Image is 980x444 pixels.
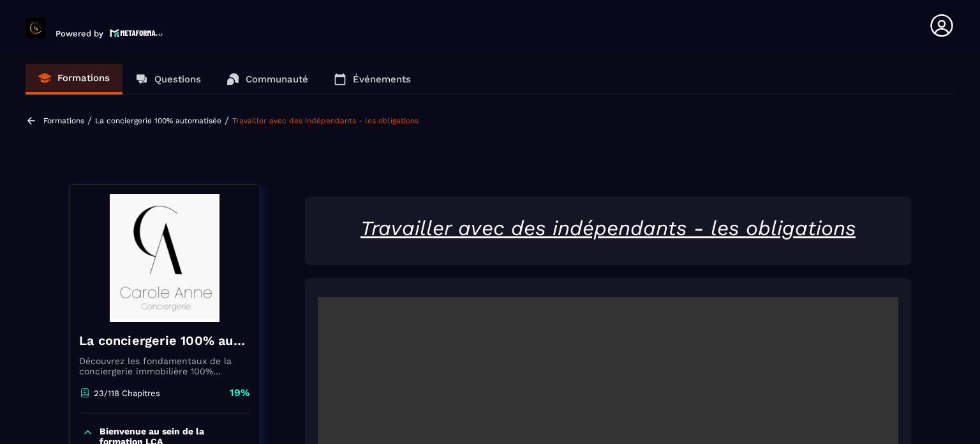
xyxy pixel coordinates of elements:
a: Communauté [214,64,321,95]
a: Formations [43,116,84,125]
img: banner [79,194,250,322]
u: Travailler avec des indépendants - les obligations [360,216,856,240]
p: Découvrez les fondamentaux de la conciergerie immobilière 100% automatisée. Cette formation est c... [79,356,250,376]
img: logo [110,27,163,38]
a: Événements [321,64,424,95]
a: La conciergerie 100% automatisée [95,116,221,125]
a: Formations [26,64,122,95]
a: Questions [122,64,214,95]
span: / [225,114,229,126]
p: 19% [230,386,250,400]
p: Powered by [56,29,103,38]
p: 23/118 Chapitres [94,388,160,398]
a: Travailler avec des indépendants - les obligations [232,116,419,125]
p: Événements [353,73,411,85]
p: Communauté [246,73,308,85]
h4: La conciergerie 100% automatisée [79,332,250,349]
span: / [87,114,92,126]
p: Formations [57,72,110,84]
img: logo-branding [26,18,46,38]
p: Questions [154,73,201,85]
